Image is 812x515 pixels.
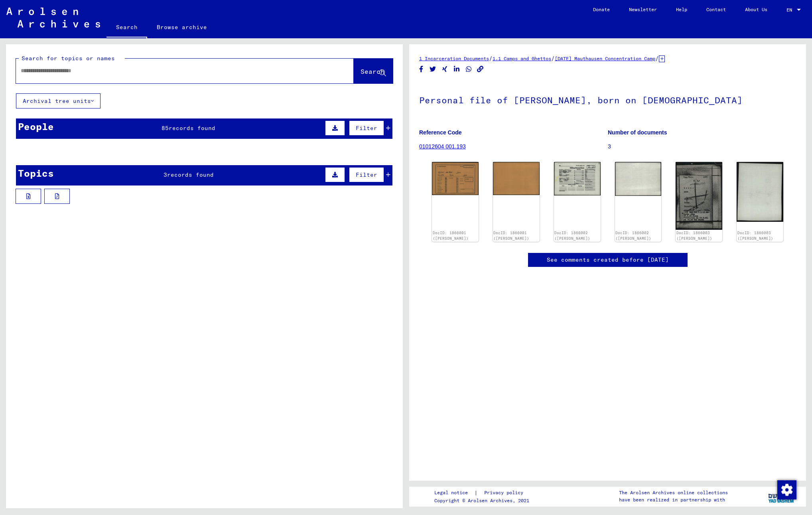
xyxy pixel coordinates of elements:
[356,171,377,178] span: Filter
[737,231,773,241] a: DocID: 1866003 ([PERSON_NAME])
[608,142,796,151] p: 3
[354,59,393,83] button: Search
[453,64,461,74] button: Share on LinkedIn
[434,489,533,497] div: |
[619,489,728,496] p: The Arolsen Archives online collections
[434,497,533,504] p: Copyright © Arolsen Archives, 2021
[608,129,667,136] b: Number of documents
[429,64,437,74] button: Share on Twitter
[476,64,485,74] button: Copy link
[554,231,590,241] a: DocID: 1866002 ([PERSON_NAME])
[22,55,115,62] mat-label: Search for topics or names
[106,18,147,38] a: Search
[493,231,529,241] a: DocID: 1866001 ([PERSON_NAME])
[655,55,659,62] span: /
[16,93,101,109] button: Archival tree units
[361,67,384,75] span: Search
[349,167,384,182] button: Filter
[419,143,466,150] a: 01012604 001.193
[419,129,462,136] b: Reference Code
[777,480,796,499] div: Zustimmung ändern
[432,162,479,195] img: 001.jpg
[777,480,796,499] img: Zustimmung ändern
[419,82,796,117] h1: Personal file of [PERSON_NAME], born on [DEMOGRAPHIC_DATA]
[493,162,540,195] img: 002.jpg
[676,231,712,241] a: DocID: 1866003 ([PERSON_NAME])
[441,64,449,74] button: Share on Xing
[676,162,722,230] img: 001.jpg
[786,7,792,13] mat-select-trigger: EN
[547,256,669,264] a: See comments created before [DATE]
[493,55,551,61] a: 1.1 Camps and Ghettos
[478,489,533,497] a: Privacy policy
[551,55,555,62] span: /
[162,124,169,132] span: 85
[419,55,489,61] a: 1 Incarceration Documents
[615,162,662,195] img: 002.jpg
[555,55,655,61] a: [DATE] Mauthausen Concentration Camp
[465,64,473,74] button: Share on WhatsApp
[417,64,426,74] button: Share on Facebook
[18,119,54,134] div: People
[619,496,728,503] p: have been realized in partnership with
[147,18,217,37] a: Browse archive
[489,55,493,62] span: /
[737,162,783,222] img: 002.jpg
[349,120,384,136] button: Filter
[554,162,601,195] img: 001.jpg
[356,124,377,132] span: Filter
[6,8,100,28] img: Arolsen_neg.svg
[169,124,215,132] span: records found
[433,231,469,241] a: DocID: 1866001 ([PERSON_NAME])
[615,231,651,241] a: DocID: 1866002 ([PERSON_NAME])
[767,486,796,506] img: yv_logo.png
[434,489,474,497] a: Legal notice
